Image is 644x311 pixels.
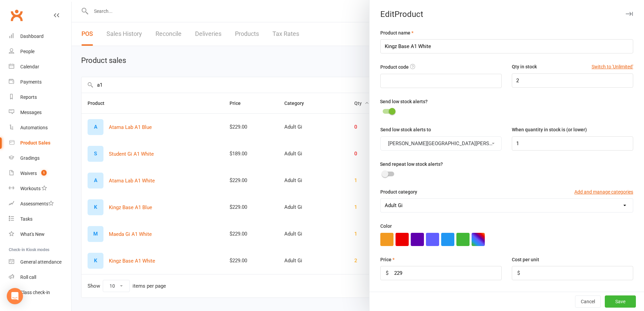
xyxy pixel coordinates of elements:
[9,270,71,285] a: Roll call
[20,34,44,39] div: Dashboard
[20,259,62,265] div: General attendance
[512,63,537,70] label: Qty in stock
[20,140,50,146] div: Product Sales
[20,64,39,69] div: Calendar
[20,231,45,237] div: What's New
[20,186,41,191] div: Workouts
[369,9,644,19] div: Edit Product
[20,171,37,176] div: Waivers
[20,274,36,280] div: Roll call
[380,63,409,71] label: Product code
[41,170,47,176] span: 1
[20,155,40,161] div: Gradings
[386,269,388,277] div: $
[517,269,520,277] div: $
[380,98,428,105] label: Send low stock alerts?
[9,120,71,135] a: Automations
[9,44,71,59] a: People
[380,256,395,263] label: Price
[380,160,443,168] label: Send repeat low stock alerts?
[9,196,71,212] a: Assessments
[9,254,71,270] a: General attendance kiosk mode
[20,110,42,115] div: Messages
[7,288,23,304] div: Open Intercom Messenger
[9,105,71,120] a: Messages
[592,63,633,70] button: Switch to 'Unlimited'
[20,201,54,206] div: Assessments
[380,290,408,297] label: Tax exempt?
[20,94,37,100] div: Reports
[9,135,71,151] a: Product Sales
[9,59,71,74] a: Calendar
[9,90,71,105] a: Reports
[380,136,502,151] button: [PERSON_NAME][GEOGRAPHIC_DATA][PERSON_NAME]
[9,285,71,300] a: Class kiosk mode
[20,49,34,54] div: People
[20,79,42,85] div: Payments
[9,181,71,196] a: Workouts
[574,188,633,196] button: Add and manage categories
[380,29,413,37] label: Product name
[9,166,71,181] a: Waivers 1
[512,256,539,263] label: Cost per unit
[20,125,48,130] div: Automations
[380,222,392,230] label: Color
[512,126,587,133] label: When quantity in stock is (or lower)
[575,295,601,308] button: Cancel
[9,74,71,90] a: Payments
[8,7,25,24] a: Clubworx
[380,126,431,133] label: Send low stock alerts to
[20,216,32,222] div: Tasks
[20,290,50,295] div: Class check-in
[512,290,552,297] label: Available for sale?
[9,212,71,227] a: Tasks
[9,151,71,166] a: Gradings
[605,295,636,308] button: Save
[9,227,71,242] a: What's New
[9,29,71,44] a: Dashboard
[380,188,417,196] label: Product category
